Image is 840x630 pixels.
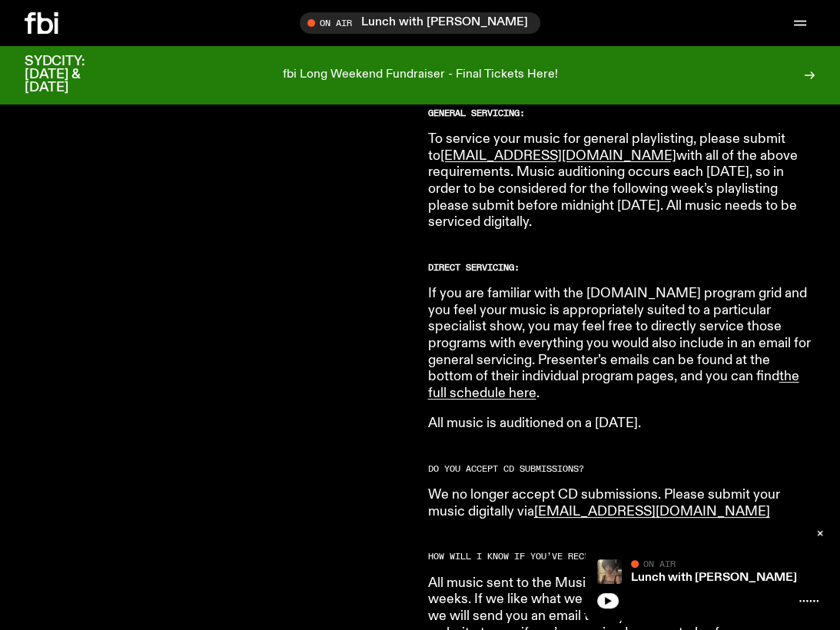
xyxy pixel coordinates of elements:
a: Lunch with [PERSON_NAME] [631,572,797,584]
p: To service your music for general playlisting, please submit to with all of the above requirement... [428,131,816,231]
p: fbi Long Weekend Fundraiser - Final Tickets Here! [283,68,558,82]
strong: GENERAL SERVICING: [428,107,525,119]
p: If you are familiar with the [DOMAIN_NAME] program grid and you feel your music is appropriately ... [428,286,816,402]
strong: DIRECT SERVICING: [428,261,520,274]
h2: DO YOU ACCEPT CD SUBMISSIONS? [428,465,816,473]
button: On AirLunch with [PERSON_NAME] [300,12,540,34]
a: [EMAIL_ADDRESS][DOMAIN_NAME] [534,505,770,519]
a: the full schedule here [428,370,799,400]
h3: SYDCITY: [DATE] & [DATE] [25,55,123,94]
h2: HOW WILL I KNOW IF YOU’VE RECEIVED MY MUSIC AND IF IT WILL BE PLAYED? [428,552,816,561]
a: [EMAIL_ADDRESS][DOMAIN_NAME] [440,149,676,163]
span: On Air [643,559,676,569]
p: All music is auditioned on a [DATE]. [428,416,816,433]
p: We no longer accept CD submissions. Please submit your music digitally via [428,487,816,520]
